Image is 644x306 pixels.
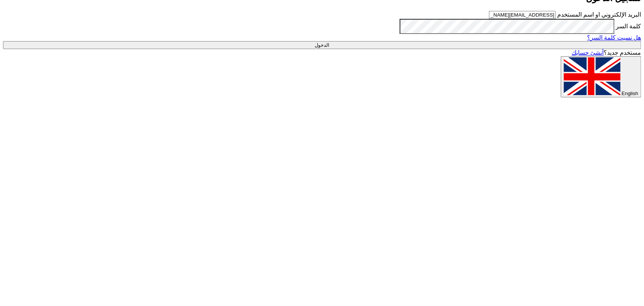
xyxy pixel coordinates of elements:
a: أنشئ حسابك [572,49,604,56]
div: مستخدم جديد؟ [3,49,641,56]
label: كلمة السر [616,23,641,29]
input: الدخول [3,41,641,49]
button: English [561,56,641,97]
a: هل نسيت كلمة السر؟ [587,34,641,41]
span: English [621,91,638,96]
img: en-US.png [564,57,620,95]
input: أدخل بريد العمل الإلكتروني او اسم المستخدم الخاص بك ... [489,11,556,19]
label: البريد الإلكتروني او اسم المستخدم [557,11,641,18]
